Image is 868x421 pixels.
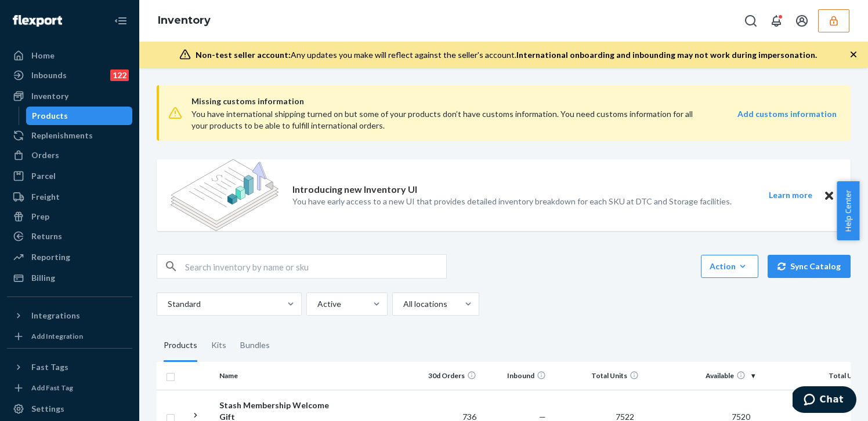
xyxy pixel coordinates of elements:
span: Non-test seller account: [196,50,291,60]
div: Inbounds [31,69,67,81]
a: Inventory [7,87,132,105]
a: Parcel [7,167,132,185]
p: Introducing new Inventory UI [292,183,417,196]
a: Inbounds122 [7,66,132,85]
div: Bundles [240,330,270,362]
span: Missing customs information [191,94,837,108]
button: Sync Catalog [768,255,851,278]
div: Inventory [31,90,68,102]
a: Add customs information [737,108,837,131]
div: Any updates you make will reflect against the seller's account. [196,49,817,61]
div: Products [32,110,68,122]
div: Parcel [31,170,56,182]
th: Inbound [481,362,551,390]
div: Returns [31,230,62,242]
div: You have international shipping turned on but some of your products don’t have customs informatio... [191,108,708,131]
th: Total Units [551,362,643,390]
button: Help Center [837,181,859,240]
div: Freight [31,191,60,203]
button: Learn more [761,188,819,203]
a: Replenishments [7,126,132,145]
button: Open Search Box [739,9,762,32]
a: Products [26,107,133,125]
div: Add Integration [31,331,83,341]
span: International onboarding and inbounding may not work during impersonation. [516,50,817,60]
iframe: Opens a widget where you can chat to one of our agents [793,386,856,415]
button: Action [701,255,758,278]
a: Prep [7,207,132,226]
button: Open account menu [790,9,813,32]
div: Replenishments [31,130,93,141]
th: 30d Orders [411,362,481,390]
div: Fast Tags [31,361,68,373]
a: Freight [7,188,132,206]
div: 122 [110,69,129,81]
a: Home [7,46,132,65]
a: Orders [7,146,132,164]
div: Action [710,261,750,272]
div: Orders [31,149,59,161]
a: Billing [7,269,132,287]
button: Close Navigation [109,9,132,32]
button: Fast Tags [7,358,132,376]
img: Flexport logo [13,15,62,27]
div: Products [164,330,197,362]
div: Add Fast Tag [31,383,73,393]
a: Add Fast Tag [7,381,132,395]
div: Settings [31,403,64,415]
div: Kits [211,330,226,362]
ol: breadcrumbs [149,4,220,38]
img: new-reports-banner-icon.82668bd98b6a51aee86340f2a7b77ae3.png [171,159,279,231]
a: Inventory [158,14,211,27]
a: Add Integration [7,330,132,343]
input: Search inventory by name or sku [185,255,446,278]
button: Open notifications [765,9,788,32]
a: Reporting [7,248,132,266]
input: Standard [167,298,168,310]
a: Settings [7,400,132,418]
button: Integrations [7,306,132,325]
div: Prep [31,211,49,222]
strong: Add customs information [737,109,837,119]
div: Home [31,50,55,61]
button: Close [822,188,837,203]
div: Reporting [31,251,70,263]
th: Available [643,362,759,390]
div: Billing [31,272,55,284]
th: Name [215,362,345,390]
input: All locations [402,298,403,310]
a: Returns [7,227,132,246]
div: Integrations [31,310,80,321]
p: You have early access to a new UI that provides detailed inventory breakdown for each SKU at DTC ... [292,196,732,207]
input: Active [316,298,317,310]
